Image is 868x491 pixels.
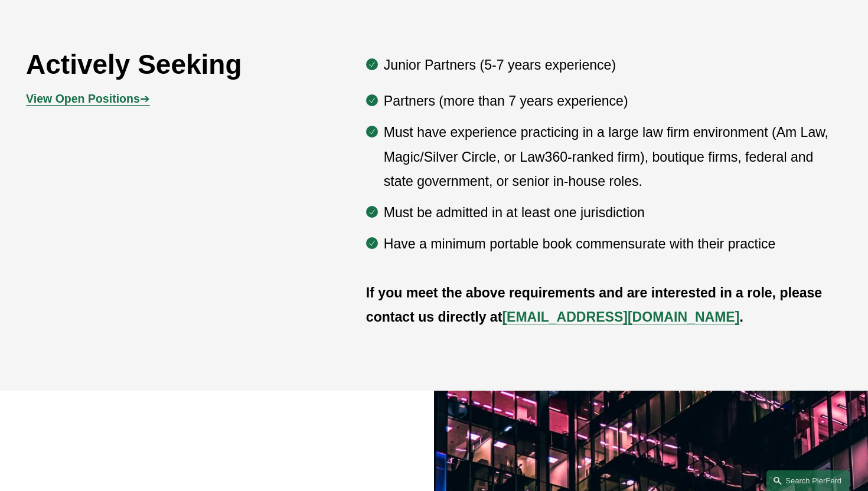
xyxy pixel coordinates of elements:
[766,470,849,491] a: Search this site
[384,120,842,194] p: Must have experience practicing in a large law firm environment (Am Law, Magic/Silver Circle, or ...
[26,92,150,105] span: ➔
[366,285,826,325] strong: If you meet the above requirements and are interested in a role, please contact us directly at
[26,48,298,81] h2: Actively Seeking
[26,92,140,105] strong: View Open Positions
[384,201,842,225] p: Must be admitted in at least one jurisdiction
[384,89,842,114] p: Partners (more than 7 years experience)
[384,232,842,257] p: Have a minimum portable book commensurate with their practice
[26,92,150,105] a: View Open Positions➔
[739,309,743,325] strong: .
[502,309,739,325] a: [EMAIL_ADDRESS][DOMAIN_NAME]
[384,53,842,78] p: Junior Partners (5-7 years experience)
